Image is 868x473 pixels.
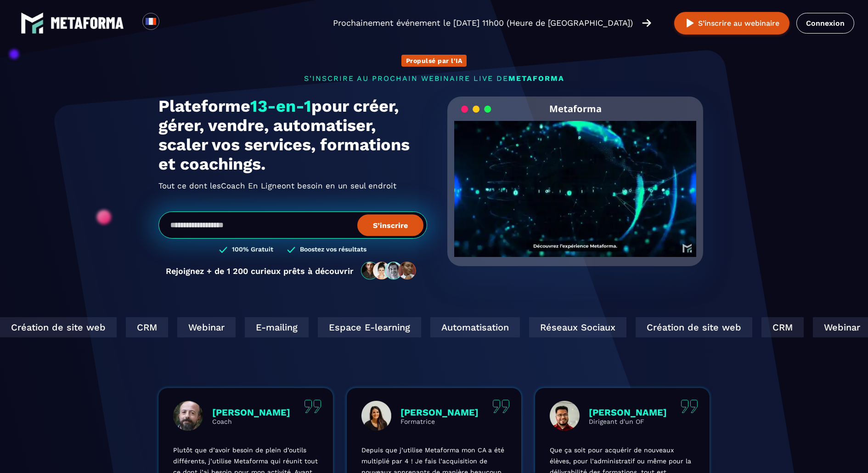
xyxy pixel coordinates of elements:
button: S’inscrire au webinaire [674,12,789,34]
img: play [684,17,696,29]
h2: Metaforma [549,97,602,121]
p: [PERSON_NAME] [400,407,479,418]
div: E-mailing [211,317,275,337]
p: Propulsé par l'IA [406,57,462,64]
div: Réseaux Sociaux [495,317,592,337]
p: Dirigeant d'un OF [589,418,667,425]
img: profile [550,401,580,431]
input: Search for option [167,17,174,28]
div: Webinar [143,317,202,337]
span: 13-en-1 [250,97,311,116]
img: quote [681,399,698,413]
div: Création de site web [602,317,718,337]
img: profile [173,401,203,431]
img: community-people [358,261,420,280]
div: Espace E-learning [284,317,387,337]
img: checked [287,245,295,254]
img: quote [304,399,321,413]
h1: Plateforme pour créer, gérer, vendre, automatiser, scaler vos services, formations et coachings. [158,97,427,174]
p: Coach [212,418,290,425]
h3: 100% Gratuit [232,245,273,254]
a: Connexion [796,13,854,34]
p: s'inscrire au prochain webinaire live de [158,74,710,83]
img: quote [492,399,510,413]
div: Webinar [779,317,837,337]
img: logo [51,17,124,29]
p: [PERSON_NAME] [212,407,290,418]
img: logo [21,11,44,34]
img: profile [361,401,391,431]
img: checked [219,245,227,254]
div: CRM [92,317,134,337]
span: METAFORMA [508,74,564,83]
h3: Boostez vos résultats [300,245,366,254]
h2: Tout ce dont les ont besoin en un seul endroit [158,178,427,193]
p: Prochainement événement le [DATE] 11h00 (Heure de [GEOGRAPHIC_DATA]) [333,17,633,29]
img: arrow-right [642,18,651,28]
div: Search for option [159,13,182,33]
div: CRM [727,317,770,337]
span: Coach En Ligne [221,178,282,193]
div: Automatisation [396,317,486,337]
p: Formatrice [400,418,479,425]
p: Rejoignez + de 1 200 curieux prêts à découvrir [166,266,354,276]
p: [PERSON_NAME] [589,407,667,418]
img: loading [461,105,491,114]
img: fr [145,16,157,27]
button: S’inscrire [357,214,423,236]
video: Your browser does not support the video tag. [454,121,696,242]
